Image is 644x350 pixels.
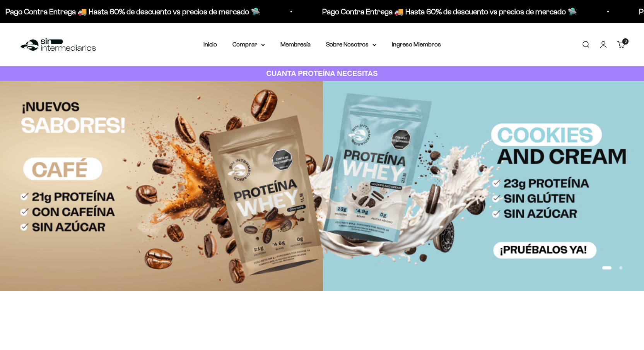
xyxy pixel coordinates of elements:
[326,39,376,50] summary: Sobre Nosotros
[625,39,627,43] span: 3
[232,39,265,50] summary: Comprar
[280,41,311,48] a: Membresía
[392,41,441,48] a: Ingreso Miembros
[321,5,576,18] p: Pago Contra Entrega 🚚 Hasta 60% de descuento vs precios de mercado 🛸
[203,41,217,48] a: Inicio
[5,5,260,18] p: Pago Contra Entrega 🚚 Hasta 60% de descuento vs precios de mercado 🛸
[266,69,378,77] strong: CUANTA PROTEÍNA NECESITAS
